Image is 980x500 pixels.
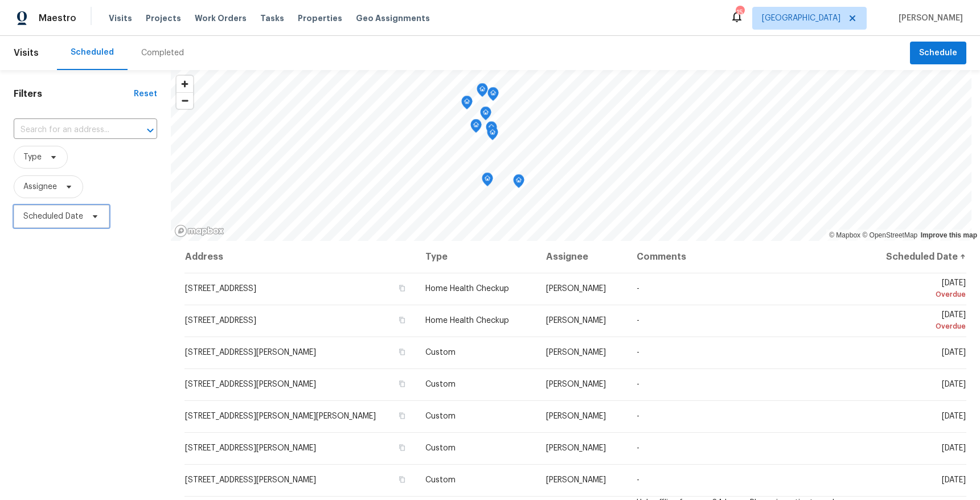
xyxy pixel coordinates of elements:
button: Open [142,122,158,138]
div: 15 [736,7,744,18]
div: Map marker [513,174,524,192]
span: [PERSON_NAME] [546,444,606,452]
span: Geo Assignments [356,13,430,24]
a: Mapbox homepage [174,224,224,237]
span: [PERSON_NAME] [546,476,606,484]
span: Assignee [23,181,57,192]
th: Scheduled Date ↑ [862,241,966,273]
div: Map marker [461,96,473,113]
div: Map marker [477,83,488,101]
span: - [637,476,639,484]
button: Copy Address [397,379,407,389]
div: Reset [134,88,157,100]
div: Map marker [486,121,497,139]
span: Visits [109,13,132,24]
span: Home Health Checkup [425,317,509,325]
span: [DATE] [942,476,966,484]
span: [DATE] [871,279,966,300]
span: - [637,412,639,420]
span: [STREET_ADDRESS][PERSON_NAME] [185,444,316,452]
span: Schedule [919,46,957,60]
a: Improve this map [921,231,977,239]
span: [PERSON_NAME] [546,380,606,388]
span: [DATE] [871,311,966,332]
span: Type [23,151,42,163]
span: Custom [425,444,456,452]
span: Work Orders [195,13,247,24]
span: Properties [298,13,342,24]
button: Copy Address [397,474,407,485]
span: [STREET_ADDRESS][PERSON_NAME] [185,380,316,388]
th: Type [416,241,537,273]
th: Address [184,241,416,273]
span: [STREET_ADDRESS][PERSON_NAME] [185,476,316,484]
span: - [637,349,639,356]
span: - [637,317,639,325]
div: Map marker [487,87,499,105]
span: [STREET_ADDRESS][PERSON_NAME][PERSON_NAME] [185,412,376,420]
span: [STREET_ADDRESS] [185,285,256,293]
span: - [637,444,639,452]
button: Zoom out [177,92,193,109]
h1: Filters [14,88,134,100]
div: Overdue [871,289,966,300]
div: Map marker [487,126,498,144]
canvas: Map [171,70,971,241]
div: Completed [141,47,184,59]
span: Projects [146,13,181,24]
button: Zoom in [177,76,193,92]
div: Map marker [482,173,493,190]
span: Home Health Checkup [425,285,509,293]
button: Copy Address [397,283,407,293]
button: Copy Address [397,315,407,325]
a: Mapbox [829,231,860,239]
span: [GEOGRAPHIC_DATA] [762,13,840,24]
span: Custom [425,349,456,356]
a: OpenStreetMap [862,231,917,239]
button: Schedule [910,42,966,65]
span: [DATE] [942,444,966,452]
span: [PERSON_NAME] [546,285,606,293]
span: Custom [425,412,456,420]
span: Custom [425,380,456,388]
span: - [637,285,639,293]
span: [PERSON_NAME] [546,349,606,356]
span: Scheduled Date [23,211,83,222]
span: - [637,380,639,388]
span: [PERSON_NAME] [546,317,606,325]
span: [DATE] [942,349,966,356]
span: Custom [425,476,456,484]
span: Tasks [260,14,284,22]
span: Maestro [39,13,76,24]
div: Map marker [470,119,482,137]
span: Visits [14,40,39,65]
div: Overdue [871,321,966,332]
button: Copy Address [397,347,407,357]
div: Scheduled [71,47,114,58]
span: [DATE] [942,380,966,388]
div: Map marker [480,106,491,124]
span: [PERSON_NAME] [894,13,963,24]
input: Search for an address... [14,121,125,139]
span: [STREET_ADDRESS][PERSON_NAME] [185,349,316,356]
th: Assignee [537,241,628,273]
th: Comments [628,241,862,273]
span: [PERSON_NAME] [546,412,606,420]
button: Copy Address [397,411,407,421]
span: [DATE] [942,412,966,420]
button: Copy Address [397,442,407,453]
span: [STREET_ADDRESS] [185,317,256,325]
